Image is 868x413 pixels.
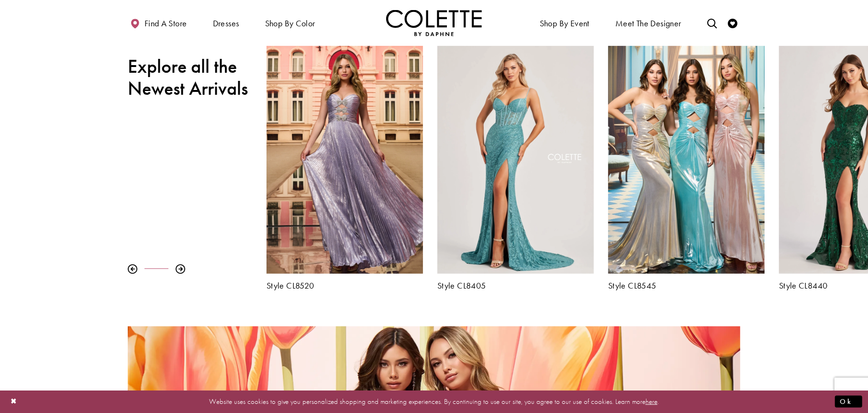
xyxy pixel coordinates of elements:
div: Colette by Daphne Style No. CL8405 [430,39,601,298]
img: Colette by Daphne [386,10,482,36]
span: Shop by color [265,19,315,28]
a: Visit Home Page [386,10,482,36]
p: Website uses cookies to give you personalized shopping and marketing experiences. By continuing t... [69,395,799,408]
span: Dresses [211,10,242,36]
a: Visit Colette by Daphne Style No. CL8520 Page [267,46,423,274]
span: Shop by color [263,10,318,36]
span: Find a store [145,19,187,28]
a: Find a store [128,10,189,36]
a: Style CL8405 [437,281,594,290]
a: Style CL8520 [267,281,423,290]
a: Visit Colette by Daphne Style No. CL8405 Page [437,46,594,274]
span: Shop By Event [537,10,592,36]
a: Toggle search [705,10,719,36]
a: Meet the designer [613,10,684,36]
button: Submit Dialog [835,396,862,408]
a: Check Wishlist [726,10,740,36]
a: here [645,397,657,406]
span: Meet the designer [615,19,681,28]
span: Shop By Event [540,19,590,28]
a: Visit Colette by Daphne Style No. CL8545 Page [608,46,765,274]
a: Style CL8545 [608,281,765,290]
div: Colette by Daphne Style No. CL8520 [259,39,430,298]
h2: Explore all the Newest Arrivals [128,56,252,100]
span: Dresses [213,19,239,28]
div: Colette by Daphne Style No. CL8545 [601,39,772,298]
button: Close Dialog [6,393,22,410]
